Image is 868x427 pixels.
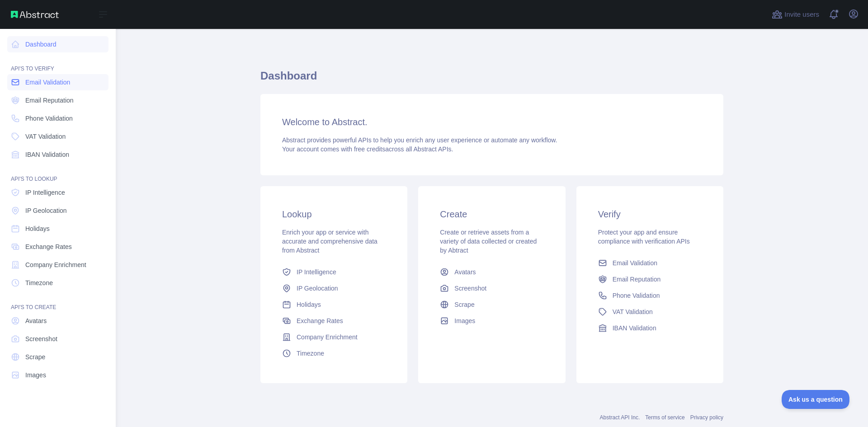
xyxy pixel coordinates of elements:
span: IBAN Validation [613,324,656,333]
span: IBAN Validation [25,150,69,159]
a: VAT Validation [7,128,108,145]
div: API'S TO CREATE [7,293,108,311]
span: IP Geolocation [25,206,67,215]
span: free credits [354,145,385,153]
span: Abstract provides powerful APIs to help you enrich any user experience or automate any workflow. [282,136,557,144]
h3: Lookup [282,208,386,221]
img: Abstract API [11,11,59,18]
a: Exchange Rates [278,313,389,329]
button: Invite users [770,7,821,22]
span: Holidays [25,224,50,233]
span: Email Validation [25,78,70,87]
span: Email Validation [613,258,657,267]
span: Email Reputation [613,275,661,284]
a: Company Enrichment [278,329,389,345]
h3: Welcome to Abstract. [282,116,702,128]
span: Create or retrieve assets from a variety of data collected or created by Abtract [440,229,537,254]
a: VAT Validation [594,304,705,320]
a: Avatars [7,313,108,329]
a: Phone Validation [7,110,108,127]
a: Images [7,367,108,383]
span: VAT Validation [25,132,66,141]
iframe: Toggle Customer Support [782,390,850,409]
a: Email Validation [594,255,705,271]
a: Email Reputation [594,271,705,287]
span: Avatars [25,316,47,325]
a: Company Enrichment [7,257,108,273]
a: Holidays [278,296,389,313]
span: Images [25,371,46,380]
span: Timezone [25,278,53,287]
h1: Dashboard [260,69,723,90]
a: Avatars [436,264,547,280]
a: Dashboard [7,36,108,52]
span: Your account comes with across all Abstract APIs. [282,145,453,153]
a: Images [436,313,547,329]
a: Holidays [7,221,108,237]
div: API'S TO VERIFY [7,54,108,72]
a: Privacy policy [690,414,723,421]
span: VAT Validation [613,307,653,316]
span: Exchange Rates [25,242,72,251]
a: Email Validation [7,74,108,90]
a: Email Reputation [7,92,108,108]
span: Screenshot [25,334,57,343]
a: IP Geolocation [7,202,108,219]
a: Scrape [7,349,108,365]
a: IP Intelligence [7,184,108,201]
a: Abstract API Inc. [600,414,640,421]
span: Phone Validation [613,291,660,300]
span: Phone Validation [25,114,73,123]
a: Exchange Rates [7,239,108,255]
h3: Create [440,208,543,221]
span: Scrape [25,352,45,361]
a: Timezone [7,275,108,291]
span: Email Reputation [25,96,74,105]
a: IP Intelligence [278,264,389,280]
span: Enrich your app or service with accurate and comprehensive data from Abstract [282,229,377,254]
div: API'S TO LOOKUP [7,164,108,183]
span: IP Intelligence [297,267,336,277]
a: IBAN Validation [7,146,108,163]
span: IP Intelligence [25,188,65,197]
span: Avatars [454,267,476,277]
span: Holidays [297,300,321,309]
span: IP Geolocation [297,284,338,293]
span: Screenshot [454,284,486,293]
h3: Verify [598,208,702,221]
a: IBAN Validation [594,320,705,336]
span: Company Enrichment [297,333,358,342]
a: Timezone [278,345,389,361]
a: Terms of service [645,414,684,421]
span: Timezone [297,349,324,358]
a: Screenshot [436,280,547,296]
a: Scrape [436,296,547,313]
span: Protect your app and ensure compliance with verification APIs [598,229,690,245]
span: Exchange Rates [297,316,343,325]
span: Invite users [784,9,819,20]
span: Scrape [454,300,474,309]
span: Company Enrichment [25,260,86,269]
a: IP Geolocation [278,280,389,296]
a: Phone Validation [594,287,705,304]
a: Screenshot [7,331,108,347]
span: Images [454,316,475,325]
